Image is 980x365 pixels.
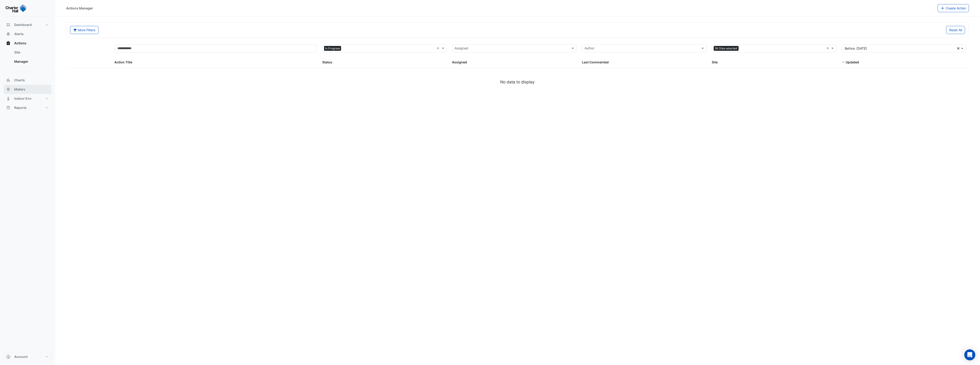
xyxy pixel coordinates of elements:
span: Last Commented [582,60,609,64]
button: Actions [4,39,51,48]
fa-icon: Clear [957,46,960,51]
span: Clear [437,46,441,51]
span: Action Title [114,60,132,64]
button: Account [4,352,51,361]
app-icon: Meters [6,87,11,92]
span: Clear [826,46,830,51]
span: Site [712,60,718,64]
div: No data to display [66,79,969,85]
a: Site [11,48,51,57]
span: Alerts [14,32,24,36]
div: Actions [4,48,51,68]
app-icon: Alerts [6,32,11,36]
span: Meters [14,87,25,92]
app-icon: Indoor Env [6,96,11,101]
span: Indoor Env [14,96,31,101]
button: Before: [DATE] [842,44,966,52]
span: Before: 28 May 24 [845,46,867,50]
button: Meters [4,85,51,94]
span: Status [322,60,332,64]
span: Actions [14,41,26,45]
span: Reports [14,105,27,110]
span: Assigned [452,60,467,64]
button: Indoor Env [4,94,51,103]
span: Account [14,354,28,359]
app-icon: Charts [6,78,11,82]
a: Manager [11,57,51,66]
app-icon: Reports [6,105,11,110]
button: Reset All [946,26,965,34]
img: Company Logo [6,4,26,13]
div: Actions Manager [66,6,93,11]
button: Create Action [938,4,969,12]
button: Dashboard [4,20,51,29]
div: Open Intercom Messenger [964,349,975,360]
button: Charts [4,76,51,85]
span: In Progress [324,46,341,51]
button: Alerts [4,29,51,39]
app-icon: Dashboard [6,23,11,27]
app-icon: Actions [6,41,11,45]
span: Dashboard [14,23,32,27]
span: Updated [846,60,859,64]
span: Charts [14,78,25,82]
button: Reports [4,103,51,112]
span: 59 Sites selected [714,46,739,51]
button: More Filters [70,26,99,34]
